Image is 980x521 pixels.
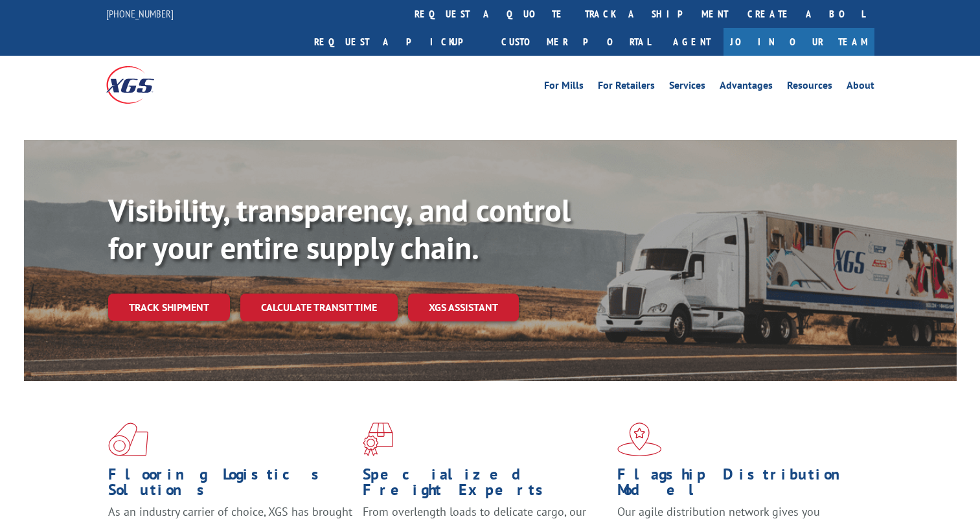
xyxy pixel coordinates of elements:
[617,423,662,456] img: xgs-icon-flagship-distribution-model-red
[617,467,862,504] h1: Flagship Distribution Model
[363,423,393,456] img: xgs-icon-focused-on-flooring-red
[847,80,874,95] a: About
[787,80,832,95] a: Resources
[240,294,398,321] a: Calculate transit time
[108,190,571,268] b: Visibility, transparency, and control for your entire supply chain.
[108,423,148,456] img: xgs-icon-total-supply-chain-intelligence-red
[669,80,705,95] a: Services
[363,467,608,504] h1: Specialized Freight Experts
[106,7,174,20] a: [PHONE_NUMBER]
[408,294,519,321] a: XGS ASSISTANT
[720,80,773,95] a: Advantages
[108,294,230,321] a: Track shipment
[544,80,584,95] a: For Mills
[660,28,724,56] a: Agent
[598,80,655,95] a: For Retailers
[724,28,874,56] a: Join Our Team
[492,28,660,56] a: Customer Portal
[108,467,353,504] h1: Flooring Logistics Solutions
[304,28,492,56] a: Request a pickup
